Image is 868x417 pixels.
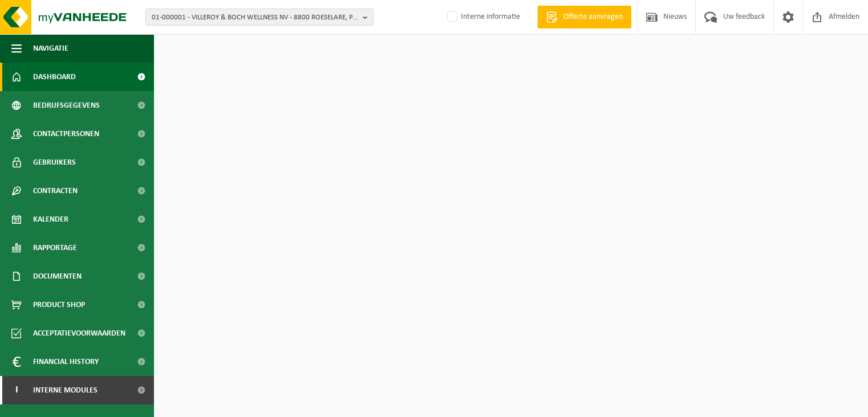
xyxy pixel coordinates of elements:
[33,177,78,205] span: Contracten
[33,262,82,291] span: Documenten
[33,347,99,376] span: Financial History
[33,63,76,91] span: Dashboard
[33,319,125,347] span: Acceptatievoorwaarden
[33,291,85,319] span: Product Shop
[33,120,99,148] span: Contactpersonen
[33,205,68,234] span: Kalender
[33,234,77,262] span: Rapportage
[561,11,626,23] span: Offerte aanvragen
[152,9,358,26] span: 01-000001 - VILLEROY & BOCH WELLNESS NV - 8800 ROESELARE, POPULIERSTRAAT 1
[33,148,76,177] span: Gebruikers
[33,376,98,404] span: Interne modules
[445,9,520,26] label: Interne informatie
[537,6,631,28] a: Offerte aanvragen
[33,34,68,63] span: Navigatie
[33,91,100,120] span: Bedrijfsgegevens
[145,9,374,26] button: 01-000001 - VILLEROY & BOCH WELLNESS NV - 8800 ROESELARE, POPULIERSTRAAT 1
[11,376,22,404] span: I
